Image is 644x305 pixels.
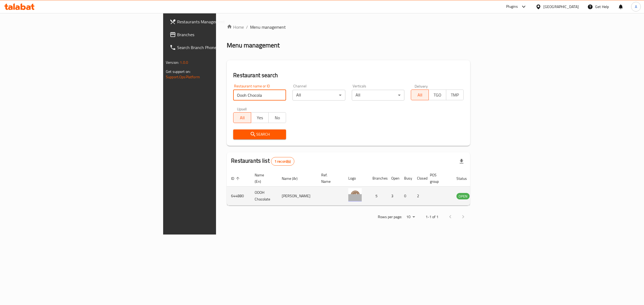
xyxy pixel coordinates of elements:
span: OPEN [456,193,470,199]
span: Search [237,131,282,138]
button: Yes [251,112,269,123]
span: Search Branch Phone [177,44,266,51]
div: All [292,90,345,101]
span: Branches [177,31,266,38]
div: Total records count [271,157,294,166]
div: Export file [455,155,468,168]
div: [GEOGRAPHIC_DATA] [543,4,579,10]
span: 1.0.0 [180,59,188,66]
h2: Restaurant search [233,71,464,79]
span: Restaurants Management [177,18,266,25]
td: 2 [413,187,426,206]
span: Version: [166,59,179,66]
span: Get support on: [166,68,191,75]
button: TGO [429,90,446,100]
div: OPEN [456,193,470,199]
th: Branches [368,170,387,187]
nav: breadcrumb [227,24,470,30]
label: Upsell [237,107,247,111]
span: TMP [448,91,462,99]
p: 1-1 of 1 [426,214,438,220]
th: Busy [400,170,413,187]
span: 1 record(s) [271,159,294,164]
button: All [233,112,251,123]
td: [PERSON_NAME] [277,187,317,206]
span: A [635,4,637,10]
a: Branches [165,28,271,41]
div: Plugins [506,3,518,10]
span: Yes [253,114,266,122]
label: Delivery [415,84,428,88]
p: Rows per page: [378,214,402,220]
th: Open [387,170,400,187]
span: Name (Ar) [282,175,305,182]
div: All [352,90,405,101]
button: No [268,112,286,123]
button: All [411,90,429,100]
span: TGO [431,91,444,99]
th: Closed [413,170,426,187]
img: OOOH Chocolate [348,188,362,202]
a: Search Branch Phone [165,41,271,54]
span: Ref. Name [321,172,338,185]
span: ID [231,175,241,182]
div: Rows per page: [404,213,417,221]
h2: Restaurants list [231,157,294,166]
button: Search [233,129,286,139]
td: 5 [368,187,387,206]
input: Search for restaurant name or ID.. [233,90,286,101]
td: 0 [400,187,413,206]
button: TMP [446,90,464,100]
span: POS group [430,172,446,185]
span: Name (En) [255,172,271,185]
span: No [271,114,284,122]
span: All [236,114,249,122]
td: 3 [387,187,400,206]
table: enhanced table [227,170,499,206]
th: Logo [344,170,368,187]
span: Status [456,175,474,182]
a: Support.OpsPlatform [166,73,200,80]
span: All [413,91,426,99]
a: Restaurants Management [165,15,271,28]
